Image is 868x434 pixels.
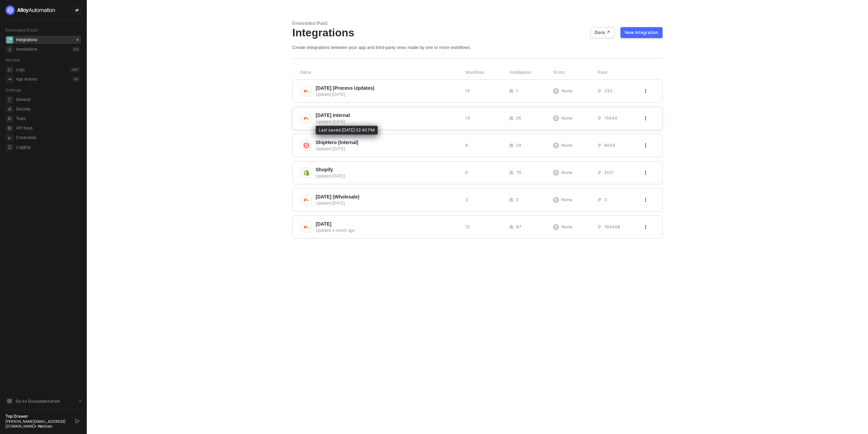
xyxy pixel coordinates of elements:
div: Logs [16,67,25,73]
div: Updated [DATE] [316,146,460,152]
a: logo [5,5,81,15]
span: 26 [516,115,521,121]
span: None [561,142,572,148]
span: 184068 [604,224,620,230]
img: logo [5,5,56,15]
span: Credentials [16,134,80,142]
span: General [16,96,80,104]
span: integrations [6,36,13,44]
span: None [561,88,572,94]
span: icon-users [509,225,513,229]
div: Docs ↗ [595,30,610,35]
img: integration-icon [303,197,309,203]
span: 333 [604,88,612,94]
span: 1 [516,88,518,94]
span: Security [16,105,80,113]
span: icon-threedots [644,171,648,175]
span: icon-exclamation [553,170,559,175]
span: icon-users [509,198,513,202]
div: New Integration [625,30,658,35]
span: icon-exclamation [553,88,559,94]
span: API Keys [16,124,80,132]
img: integration-icon [303,142,309,149]
span: None [561,224,572,230]
span: icon-exclamation [553,224,559,230]
span: icon-exclamation [553,197,559,203]
div: Integrations [16,37,37,43]
div: Errors [554,70,598,75]
div: Updated a month ago [316,227,460,233]
a: Knowledge Base [5,397,81,405]
div: Updated [DATE] [316,91,460,98]
span: ShipHero (Internal) [316,139,358,146]
button: Docs ↗ [590,27,614,38]
div: Last saved [DATE] 02:40 PM [316,126,378,135]
span: api-key [6,125,13,132]
img: integration-icon [303,88,309,94]
span: icon-exclamation [553,143,559,148]
span: icon-threedots [644,89,648,93]
div: 210 [72,47,80,52]
div: Installations [510,70,554,75]
span: 2521 [604,170,614,175]
div: 6 [75,37,80,42]
span: general [6,96,13,103]
span: logout [75,419,79,423]
div: 1307 [70,67,80,72]
span: icon-users [509,143,513,147]
div: Name [300,70,466,75]
span: icon-swap [75,8,79,12]
span: Go to Documentation [16,398,60,404]
span: Embedded iPaaS [5,28,38,33]
span: icon-threedots [644,116,648,120]
div: Updated [DATE] [316,173,460,179]
span: security [6,106,13,113]
span: icon-list [597,225,601,229]
span: 24 [516,142,521,148]
span: icon-threedots [644,143,648,147]
span: 3 [465,197,468,203]
span: [DATE] Internal [316,112,350,119]
div: Updated [DATE] [316,119,460,125]
span: icon-threedots [644,198,648,202]
span: icon-list [597,116,601,120]
span: icon-list [597,198,601,202]
span: 12 [465,224,470,230]
span: icon-list [597,143,601,147]
span: 70 [516,170,521,175]
span: icon-exclamation [553,116,559,121]
button: New Integration [620,27,663,38]
span: 15640 [604,115,617,121]
span: icon-app-actions [6,76,13,83]
span: team [6,115,13,122]
span: Shopify [316,166,333,173]
div: Integrations [292,26,663,39]
span: Logging [16,143,80,151]
span: credentials [6,134,13,141]
span: [DATE] (Process Updates) [316,85,374,91]
img: integration-icon [303,170,309,176]
span: 13 [465,115,470,121]
span: document-arrow [76,398,83,405]
img: integration-icon [303,224,309,230]
span: icon-users [509,116,513,120]
span: icon-list [597,89,601,93]
span: Team [16,115,80,123]
span: 9 [465,142,468,148]
div: Embedded iPaaS [292,20,663,26]
span: icon-users [509,171,513,175]
div: 0 % [73,76,80,82]
div: Installations [16,47,37,52]
img: integration-icon [303,115,309,121]
span: None [561,170,572,175]
span: 8054 [604,142,615,148]
div: Create integrations between your app and third-party ones made by one or more workflows. [292,45,663,50]
span: [DATE] (Wholesale) [316,193,359,200]
div: Workflows [466,70,510,75]
span: logging [6,144,13,151]
span: 2 [516,197,518,203]
div: Updated [DATE] [316,200,460,206]
div: Runs [598,70,644,75]
span: 3 [604,197,607,203]
span: icon-logs [6,66,13,73]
